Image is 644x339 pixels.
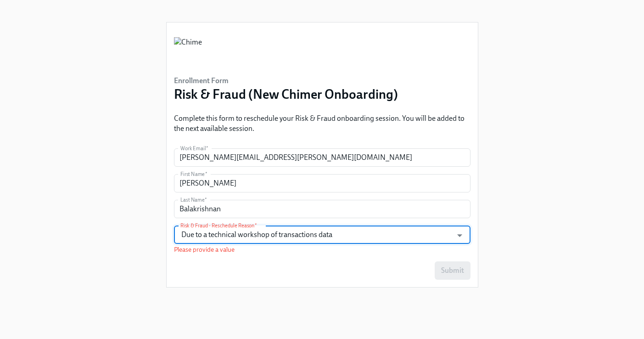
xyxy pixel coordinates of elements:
[174,76,398,86] h6: Enrollment Form
[174,37,202,65] img: Chime
[174,86,398,102] h3: Risk & Fraud (New Chimer Onboarding)
[174,245,470,254] p: Please provide a value
[174,113,470,134] p: Complete this form to reschedule your Risk & Fraud onboarding session. You will be added to the n...
[453,228,467,243] button: Open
